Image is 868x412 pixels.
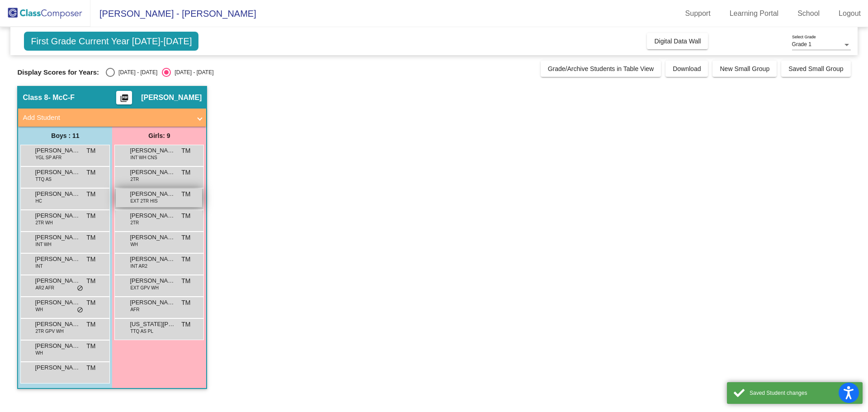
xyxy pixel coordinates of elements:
div: [DATE] - [DATE] [171,68,213,76]
span: [PERSON_NAME] [130,233,175,242]
span: WH [35,306,43,313]
button: New Small Group [712,61,777,77]
div: [DATE] - [DATE] [115,68,157,76]
span: [PERSON_NAME] [130,211,175,220]
span: EXT GPV WH [130,284,159,291]
span: INT [35,263,42,270]
span: EXT 2TR HIS [130,198,157,204]
span: New Small Group [720,65,769,72]
span: WH [130,241,138,248]
span: First Grade Current Year [DATE]-[DATE] [24,32,198,51]
span: Digital Data Wall [654,38,701,45]
span: [PERSON_NAME] [130,276,175,285]
button: Download [665,61,708,77]
span: YGL SP AFR [35,154,61,161]
div: Girls: 9 [112,127,206,145]
span: TM [181,255,190,264]
span: TM [181,276,190,286]
span: 2TR GPV WH [35,328,63,335]
span: AR2 AFR [35,284,54,291]
span: 2TR [130,176,139,183]
div: Saved Student changes [750,389,856,397]
span: Saved Small Group [788,65,843,72]
button: Print Students Details [116,91,132,104]
span: [PERSON_NAME] [35,320,80,329]
span: 2TR WH [35,219,52,226]
span: [PERSON_NAME] [35,298,80,307]
span: TTQ AS PL [130,328,153,335]
span: TM [181,298,190,308]
span: TM [86,211,95,221]
span: [PERSON_NAME] [35,233,80,242]
span: AFR [130,306,139,313]
span: INT WH [35,241,51,248]
span: [US_STATE][PERSON_NAME] [130,320,175,329]
mat-panel-title: Add Student [23,113,191,123]
span: TM [181,168,190,177]
span: TM [181,233,190,242]
span: HC [35,198,42,204]
span: TM [181,189,190,199]
span: WH [35,350,43,356]
a: Logout [831,6,868,21]
span: [PERSON_NAME] [130,298,175,307]
span: TM [86,320,95,329]
mat-expansion-panel-header: Add Student [18,109,206,127]
span: [PERSON_NAME] [130,146,175,155]
span: [PERSON_NAME] [35,276,80,285]
span: TM [86,255,95,264]
span: INT WH CNS [130,154,157,161]
span: TM [86,189,95,199]
span: TM [86,146,95,156]
span: Download [673,65,701,72]
span: - McC-F [48,93,75,102]
span: [PERSON_NAME] [130,255,175,264]
span: [PERSON_NAME] [35,146,80,155]
a: Learning Portal [722,6,786,21]
span: do_not_disturb_alt [77,285,83,292]
span: do_not_disturb_alt [77,307,83,314]
span: TM [86,168,95,177]
span: TM [86,341,95,351]
span: TM [86,363,95,373]
span: [PERSON_NAME] [PERSON_NAME] [35,189,80,199]
span: [PERSON_NAME] [130,168,175,177]
span: [PERSON_NAME] [35,168,80,177]
span: TM [181,146,190,156]
span: 2TR [130,219,139,226]
span: TM [86,298,95,308]
span: TM [181,211,190,221]
span: [PERSON_NAME] [35,211,80,220]
span: [PERSON_NAME] - [PERSON_NAME] [90,6,256,21]
span: TTQ AS [35,176,52,183]
span: [PERSON_NAME] [141,93,202,102]
span: TM [86,276,95,286]
a: Support [678,6,718,21]
div: Boys : 11 [18,127,112,145]
span: [PERSON_NAME] [35,363,80,372]
mat-icon: picture_as_pdf [119,94,130,106]
span: Grade/Archive Students in Table View [548,65,654,72]
mat-radio-group: Select an option [106,68,213,77]
span: Class 8 [23,93,48,102]
span: INT AR2 [130,263,147,270]
span: TM [181,320,190,329]
span: [PERSON_NAME] [130,189,175,199]
button: Saved Small Group [781,61,850,77]
span: [PERSON_NAME] [35,341,80,350]
span: [PERSON_NAME] [35,255,80,264]
span: Grade 1 [792,41,811,47]
a: School [790,6,827,21]
button: Digital Data Wall [647,33,708,49]
span: Display Scores for Years: [17,68,99,76]
button: Grade/Archive Students in Table View [541,61,661,77]
span: TM [86,233,95,242]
